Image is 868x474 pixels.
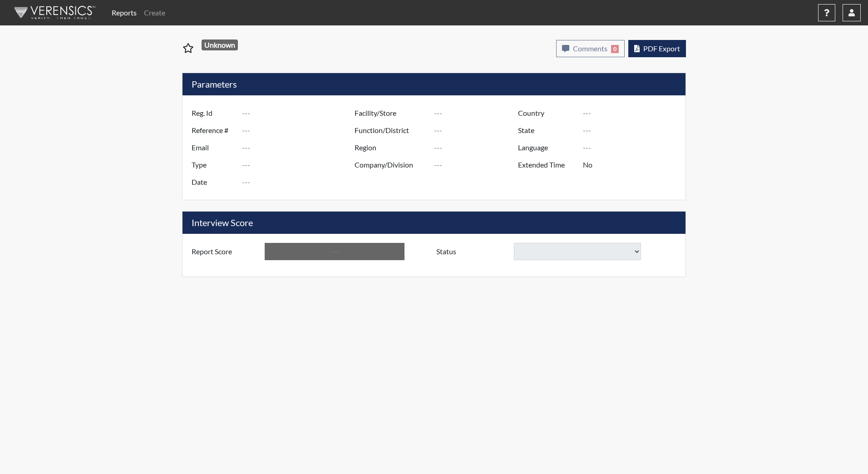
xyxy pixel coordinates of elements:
[182,73,686,95] h5: Parameters
[242,156,357,173] input: ---
[434,104,520,122] input: ---
[348,104,434,122] label: Facility/Store
[573,44,607,53] span: Comments
[202,39,238,50] span: Unknown
[583,104,683,122] input: ---
[643,44,680,53] span: PDF Export
[434,156,520,173] input: ---
[583,156,683,173] input: ---
[140,4,169,22] a: Create
[242,122,357,139] input: ---
[265,243,404,260] input: ---
[434,122,520,139] input: ---
[628,40,686,57] button: PDF Export
[348,122,434,139] label: Function/District
[185,173,242,191] label: Date
[348,156,434,173] label: Company/Division
[434,139,520,156] input: ---
[242,173,357,191] input: ---
[185,243,265,260] label: Report Score
[429,243,683,260] div: Document a decision to hire or decline a candiate
[108,4,140,22] a: Reports
[348,139,434,156] label: Region
[511,156,583,173] label: Extended Time
[556,40,625,57] button: Comments0
[185,122,242,139] label: Reference #
[511,139,583,156] label: Language
[185,156,242,173] label: Type
[185,104,242,122] label: Reg. Id
[611,45,619,53] span: 0
[182,212,686,234] h5: Interview Score
[583,139,683,156] input: ---
[242,139,357,156] input: ---
[511,104,583,122] label: Country
[583,122,683,139] input: ---
[242,104,357,122] input: ---
[429,243,514,260] label: Status
[511,122,583,139] label: State
[185,139,242,156] label: Email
